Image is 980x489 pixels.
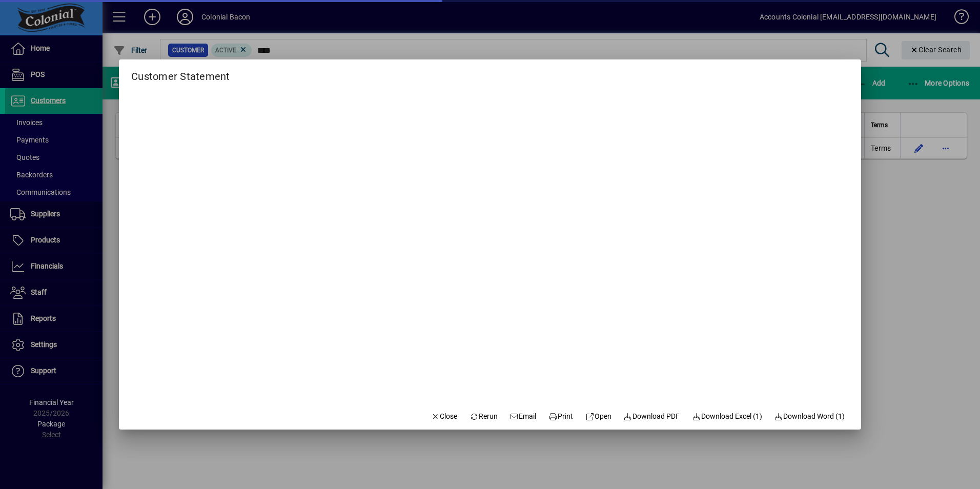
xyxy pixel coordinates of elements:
span: Download Excel (1) [692,411,762,422]
button: Print [544,407,577,425]
button: Close [427,407,462,425]
span: Print [548,411,573,422]
span: Close [431,411,458,422]
button: Download Word (1) [770,407,849,425]
a: Download PDF [620,407,684,425]
h2: Customer Statement [119,59,242,85]
span: Email [510,411,537,422]
span: Rerun [469,411,498,422]
span: Download Word (1) [774,411,845,422]
span: Download PDF [624,411,680,422]
button: Email [506,407,541,425]
a: Open [581,407,616,425]
button: Download Excel (1) [688,407,766,425]
span: Open [585,411,611,422]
